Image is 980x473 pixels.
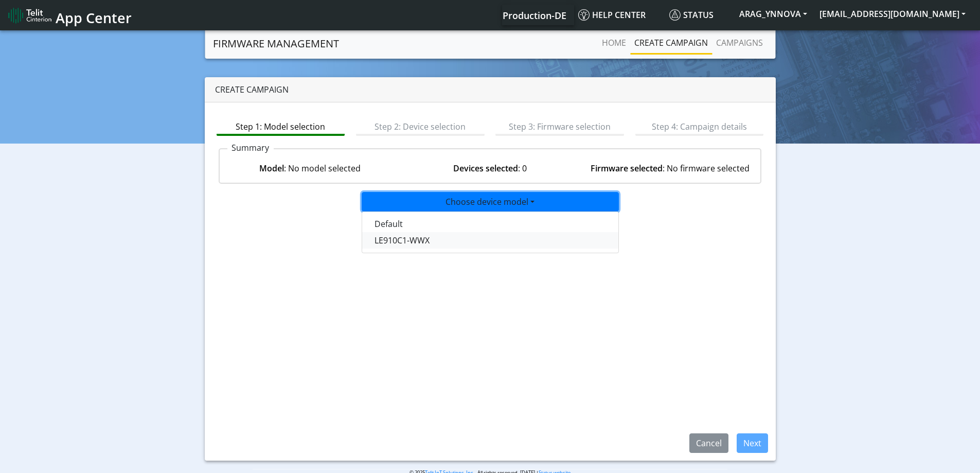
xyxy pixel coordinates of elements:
[213,33,339,54] a: Firmware management
[689,433,728,453] button: Cancel
[712,32,767,53] a: Campaigns
[220,162,400,174] div: : No model selected
[578,9,590,21] img: knowledge.svg
[453,163,518,174] strong: Devices selected
[362,211,619,253] div: Choose device model
[733,5,813,23] button: ARAG_YNNOVA
[400,162,580,174] div: : 0
[362,232,619,249] button: LE910C1-WWX
[813,5,972,23] button: [EMAIL_ADDRESS][DOMAIN_NAME]
[598,32,630,53] a: Home
[578,9,646,21] span: Help center
[669,9,681,21] img: status.svg
[56,8,132,27] span: App Center
[217,116,345,136] a: Step 1: Model selection
[362,216,619,232] button: Default
[205,77,776,102] div: Create campaign
[502,5,566,25] a: Your current platform instance
[227,142,274,154] p: Summary
[580,162,760,174] div: : No firmware selected
[665,5,733,25] a: Status
[503,9,566,22] span: Production-DE
[591,163,663,174] strong: Firmware selected
[630,32,712,53] a: Create campaign
[669,9,714,21] span: Status
[574,5,665,25] a: Help center
[8,7,51,24] img: logo-telit-cinterion-gw-new.png
[8,4,130,26] a: App Center
[362,192,619,212] button: Choose device model
[259,163,284,174] strong: Model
